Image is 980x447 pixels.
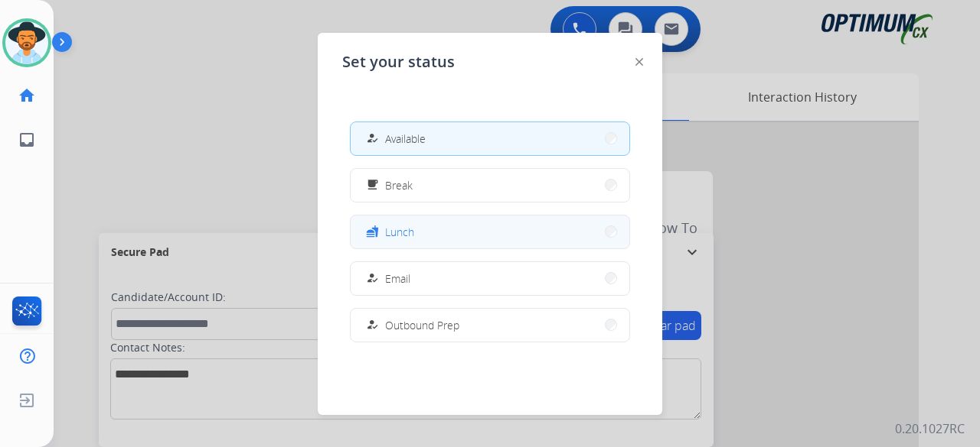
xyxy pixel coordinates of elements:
button: Outbound Prep [351,309,629,342]
span: Set your status [342,51,455,73]
mat-icon: how_to_reg [366,319,379,332]
span: Outbound Prep [385,317,459,333]
button: Available [351,122,629,155]
mat-icon: how_to_reg [366,272,379,285]
span: Lunch [385,224,414,240]
button: Email [351,262,629,295]
mat-icon: fastfood [366,225,379,238]
mat-icon: inbox [18,131,36,149]
button: Lunch [351,215,629,248]
mat-icon: home [18,86,36,105]
span: Break [385,177,413,193]
span: Available [385,131,426,147]
button: Break [351,169,629,202]
p: 0.20.1027RC [895,419,965,438]
img: avatar [5,21,48,64]
span: Email [385,270,410,287]
mat-icon: free_breakfast [366,179,379,192]
img: close-button [635,58,643,66]
mat-icon: how_to_reg [366,132,379,145]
